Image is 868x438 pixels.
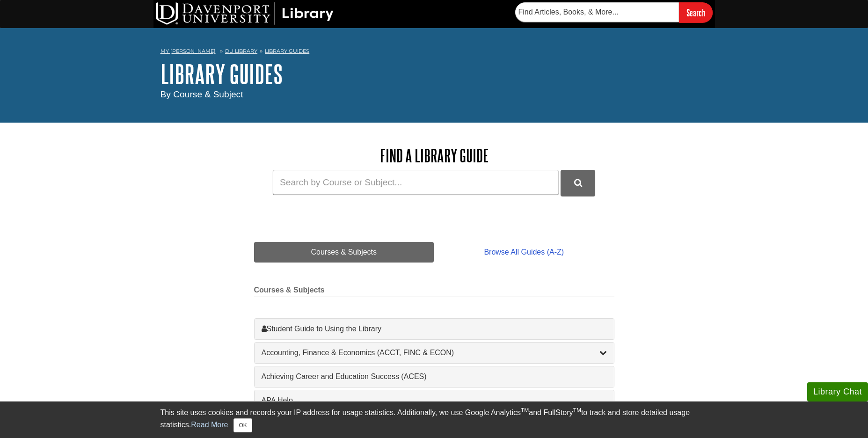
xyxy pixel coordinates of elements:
a: Achieving Career and Education Success (ACES) [262,371,607,382]
a: My [PERSON_NAME] [160,47,216,55]
img: DU Library [156,2,334,25]
nav: breadcrumb [160,45,708,60]
h2: Courses & Subjects [254,286,614,297]
form: Searches DU Library's articles, books, and more [515,2,713,22]
h2: Find a Library Guide [254,146,614,165]
input: Search [679,2,713,22]
i: Search Library Guides [574,179,582,187]
div: This site uses cookies and records your IP address for usage statistics. Additionally, we use Goo... [160,407,708,432]
a: DU Library [225,48,257,54]
sup: TM [521,407,529,414]
h1: Library Guides [160,60,708,88]
button: Close [233,418,252,432]
sup: TM [573,407,581,414]
a: Read More [191,421,228,429]
a: APA Help [262,395,607,406]
button: DU Library Guides Search [561,170,595,196]
div: By Course & Subject [160,88,708,102]
button: Library Chat [807,382,868,401]
a: Student Guide to Using the Library [262,323,607,335]
a: Accounting, Finance & Economics (ACCT, FINC & ECON) [262,347,607,358]
a: Library Guides [265,48,309,54]
a: Courses & Subjects [254,242,434,263]
input: Find Articles, Books, & More... [515,2,679,22]
input: Search by Course or Subject... [273,170,559,195]
a: Browse All Guides (A-Z) [434,242,614,263]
